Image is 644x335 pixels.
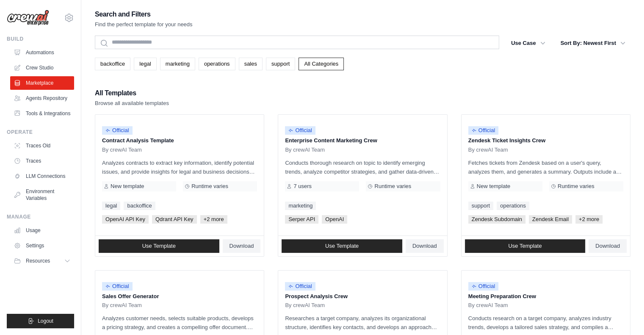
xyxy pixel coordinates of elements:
span: Download [229,243,254,249]
span: Official [102,126,133,135]
span: By crewAI Team [285,302,325,309]
span: Runtime varies [374,183,411,190]
span: OpenAI [322,215,347,224]
a: All Categories [299,58,344,70]
h2: All Templates [95,87,169,99]
p: Researches a target company, analyzes its organizational structure, identifies key contacts, and ... [285,314,440,332]
p: Conducts thorough research on topic to identify emerging trends, analyze competitor strategies, a... [285,158,440,176]
a: Usage [10,224,74,237]
span: By crewAI Team [285,147,325,153]
span: +2 more [200,215,227,224]
a: Environment Variables [10,185,74,205]
span: By crewAI Team [102,147,142,153]
img: Logo [7,10,49,26]
a: legal [134,58,156,70]
p: Contract Analysis Template [102,136,257,145]
a: Traces [10,154,74,168]
p: Prospect Analysis Crew [285,292,440,301]
span: Serper API [285,215,318,224]
span: New template [111,183,144,190]
a: Tools & Integrations [10,107,74,120]
span: Official [102,282,133,291]
a: Marketplace [10,76,74,90]
div: Manage [7,213,74,220]
a: backoffice [124,202,155,210]
span: Official [285,282,315,291]
p: Enterprise Content Marketing Crew [285,136,440,145]
a: marketing [285,202,316,210]
p: Analyzes contracts to extract key information, identify potential issues, and provide insights fo... [102,158,257,176]
a: Use Template [99,239,219,253]
a: Download [589,239,627,253]
a: Settings [10,239,74,252]
p: Meeting Preparation Crew [468,292,623,301]
span: Official [285,126,315,135]
a: backoffice [95,58,130,70]
a: sales [239,58,263,70]
span: New template [477,183,510,190]
a: Traces Old [10,139,74,152]
span: Zendesk Subdomain [468,215,525,224]
span: 7 users [293,183,312,190]
button: Use Case [506,36,550,51]
a: operations [199,58,235,70]
span: Use Template [142,243,176,249]
a: operations [497,202,529,210]
span: Use Template [508,243,542,249]
span: Zendesk Email [529,215,572,224]
a: legal [102,202,120,210]
p: Find the perfect template for your needs [95,20,193,29]
span: By crewAI Team [468,302,508,309]
span: By crewAI Team [102,302,142,309]
p: Browse all available templates [95,99,169,108]
span: Runtime varies [558,183,594,190]
span: Download [412,243,437,249]
span: +2 more [575,215,603,224]
span: OpenAI API Key [102,215,149,224]
span: Resources [26,257,50,264]
span: Official [468,126,499,135]
p: Zendesk Ticket Insights Crew [468,136,623,145]
p: Sales Offer Generator [102,292,257,301]
p: Conducts research on a target company, analyzes industry trends, develops a tailored sales strate... [468,314,623,332]
a: Use Template [282,239,402,253]
a: Download [223,239,261,253]
a: marketing [160,58,195,70]
span: Logout [38,318,53,324]
a: Download [406,239,444,253]
span: Runtime varies [191,183,228,190]
span: Use Template [325,243,359,249]
a: Use Template [465,239,586,253]
span: Download [595,243,620,249]
p: Fetches tickets from Zendesk based on a user's query, analyzes them, and generates a summary. Out... [468,158,623,176]
a: support [266,58,295,70]
a: Crew Studio [10,61,74,75]
span: By crewAI Team [468,147,508,153]
h2: Search and Filters [95,8,193,20]
a: Automations [10,46,74,59]
button: Logout [7,314,74,328]
a: LLM Connections [10,169,74,183]
span: Official [468,282,499,291]
p: Analyzes customer needs, selects suitable products, develops a pricing strategy, and creates a co... [102,314,257,332]
a: Agents Repository [10,91,74,105]
div: Operate [7,129,74,136]
a: support [468,202,493,210]
div: Build [7,36,74,42]
button: Sort By: Newest First [556,36,630,51]
span: Qdrant API Key [152,215,197,224]
button: Resources [10,254,74,268]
